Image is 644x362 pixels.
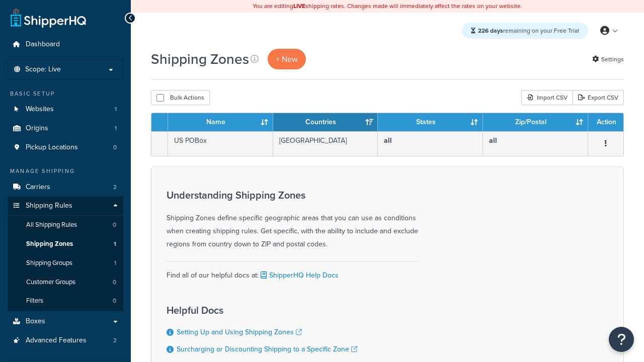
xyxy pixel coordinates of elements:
[8,167,123,175] div: Manage Shipping
[8,100,123,119] a: Websites 1
[8,235,123,253] li: Shipping Zones
[168,131,273,156] td: US POBox
[8,197,123,311] li: Shipping Rules
[115,105,117,114] span: 1
[521,90,573,105] div: Import CSV
[8,292,123,310] a: Filters 0
[378,113,483,131] th: States: activate to sort column ascending
[167,190,418,201] h3: Understanding Shipping Zones
[177,344,357,354] a: Surcharging or Discounting Shipping to a Specific Zone
[8,138,123,157] li: Pickup Locations
[259,270,339,281] a: ShipperHQ Help Docs
[26,336,87,345] span: Advanced Features
[8,216,123,234] a: All Shipping Rules 0
[26,221,77,229] span: All Shipping Rules
[588,113,623,131] th: Action
[8,331,123,350] a: Advanced Features 2
[8,35,123,54] a: Dashboard
[25,65,61,74] span: Scope: Live
[273,113,378,131] th: Countries: activate to sort column ascending
[11,8,86,28] a: ShipperHQ Home
[8,235,123,253] a: Shipping Zones 1
[384,135,392,146] b: all
[168,113,273,131] th: Name: activate to sort column ascending
[478,26,503,35] strong: 226 days
[8,331,123,350] li: Advanced Features
[8,197,123,215] a: Shipping Rules
[167,305,357,316] h3: Helpful Docs
[26,297,43,305] span: Filters
[8,292,123,310] li: Filters
[273,131,378,156] td: [GEOGRAPHIC_DATA]
[8,119,123,138] a: Origins 1
[489,135,497,146] b: all
[8,178,123,197] li: Carriers
[151,49,249,69] h1: Shipping Zones
[8,138,123,157] a: Pickup Locations 0
[276,53,298,65] span: + New
[113,221,116,229] span: 0
[113,336,117,345] span: 2
[293,2,305,11] b: LIVE
[26,259,72,267] span: Shipping Groups
[609,327,634,352] button: Open Resource Center
[462,23,588,39] div: remaining on your Free Trial
[113,143,117,152] span: 0
[26,317,45,326] span: Boxes
[151,90,210,105] button: Bulk Actions
[26,40,60,49] span: Dashboard
[8,254,123,273] a: Shipping Groups 1
[26,202,72,210] span: Shipping Rules
[8,273,123,292] li: Customer Groups
[115,124,117,133] span: 1
[573,90,624,105] a: Export CSV
[592,52,624,66] a: Settings
[26,105,54,114] span: Websites
[114,259,116,267] span: 1
[26,124,48,133] span: Origins
[113,278,116,287] span: 0
[8,216,123,234] li: All Shipping Rules
[8,89,123,98] div: Basic Setup
[167,261,418,282] div: Find all of our helpful docs at:
[26,240,73,248] span: Shipping Zones
[113,297,116,305] span: 0
[8,178,123,197] a: Carriers 2
[114,240,116,248] span: 1
[26,278,75,287] span: Customer Groups
[483,113,588,131] th: Zip/Postal: activate to sort column ascending
[113,183,117,192] span: 2
[8,312,123,331] a: Boxes
[268,49,306,69] a: + New
[8,119,123,138] li: Origins
[8,100,123,119] li: Websites
[26,143,78,152] span: Pickup Locations
[26,183,50,192] span: Carriers
[177,327,302,337] a: Setting Up and Using Shipping Zones
[8,273,123,292] a: Customer Groups 0
[8,254,123,273] li: Shipping Groups
[167,190,418,251] div: Shipping Zones define specific geographic areas that you can use as conditions when creating ship...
